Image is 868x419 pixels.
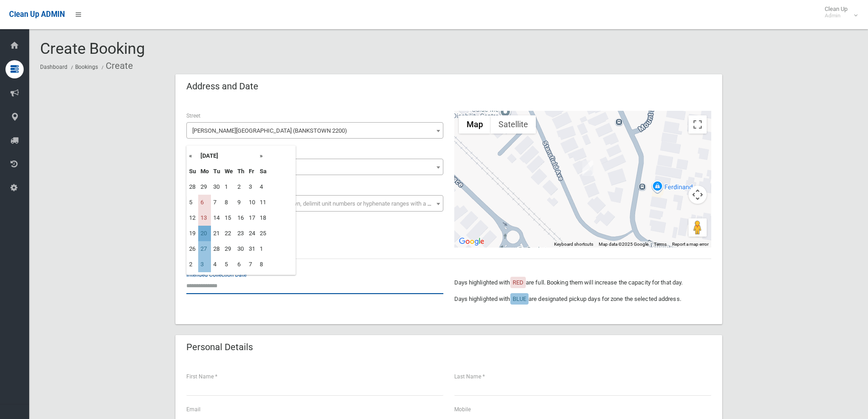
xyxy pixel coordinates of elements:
li: Create [99,57,133,74]
td: 21 [211,226,222,241]
p: Days highlighted with are full. Booking them will increase the capacity for that day. [454,277,711,288]
td: 11 [257,195,269,210]
td: 27 [198,241,211,257]
a: Report a map error [672,242,709,247]
td: 26 [187,241,198,257]
td: 30 [211,179,222,195]
td: 5 [187,195,198,210]
td: 1 [222,179,235,195]
td: 4 [211,257,222,272]
span: 100 [186,159,443,175]
td: 16 [235,210,247,226]
td: 15 [222,210,235,226]
td: 3 [247,179,257,195]
td: 3 [198,257,211,272]
td: 19 [187,226,198,241]
th: [DATE] [198,148,257,164]
td: 6 [198,195,211,210]
a: Dashboard [40,64,67,70]
span: 100 [189,161,441,174]
td: 28 [187,179,198,195]
td: 12 [187,210,198,226]
td: 2 [235,179,247,195]
td: 20 [198,226,211,241]
th: » [257,148,269,164]
span: Map data ©2025 Google [599,242,648,247]
td: 14 [211,210,222,226]
button: Drag Pegman onto the map to open Street View [688,218,707,237]
button: Keyboard shortcuts [554,241,593,248]
span: BLUE [513,295,526,302]
span: Stansfield Avenue (BANKSTOWN 2200) [186,122,443,139]
th: Fr [247,164,257,179]
span: Clean Up ADMIN [9,10,65,19]
td: 9 [235,195,247,210]
img: Google [457,236,487,248]
td: 29 [198,179,211,195]
header: Personal Details [175,338,264,356]
div: 100 Stansfield Avenue, BANKSTOWN NSW 2200 [582,160,593,176]
td: 6 [235,257,247,272]
td: 31 [247,241,257,257]
th: We [222,164,235,179]
td: 2 [187,257,198,272]
header: Address and Date [175,78,269,95]
button: Map camera controls [688,186,707,204]
td: 8 [257,257,269,272]
td: 18 [257,210,269,226]
td: 28 [211,241,222,257]
td: 7 [247,257,257,272]
span: Clean Up [820,5,857,19]
td: 4 [257,179,269,195]
td: 30 [235,241,247,257]
td: 22 [222,226,235,241]
td: 25 [257,226,269,241]
td: 17 [247,210,257,226]
small: Admin [825,12,847,19]
th: Tu [211,164,222,179]
th: « [187,148,198,164]
td: 10 [247,195,257,210]
a: Terms (opens in new tab) [654,242,667,247]
th: Mo [198,164,211,179]
button: Show street map [459,115,491,134]
span: Create Booking [40,39,145,57]
th: Su [187,164,198,179]
th: Th [235,164,247,179]
td: 23 [235,226,247,241]
span: Select the unit number from the dropdown, delimit unit numbers or hyphenate ranges with a comma [192,200,447,207]
td: 5 [222,257,235,272]
a: Open this area in Google Maps (opens a new window) [457,236,487,248]
a: Bookings [75,64,98,70]
p: Days highlighted with are designated pickup days for zone the selected address. [454,294,711,305]
span: RED [513,279,524,286]
th: Sa [257,164,269,179]
td: 29 [222,241,235,257]
span: Stansfield Avenue (BANKSTOWN 2200) [189,124,441,137]
td: 24 [247,226,257,241]
td: 1 [257,241,269,257]
td: 13 [198,210,211,226]
button: Show satellite imagery [491,115,536,134]
td: 7 [211,195,222,210]
button: Toggle fullscreen view [688,115,707,134]
td: 8 [222,195,235,210]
